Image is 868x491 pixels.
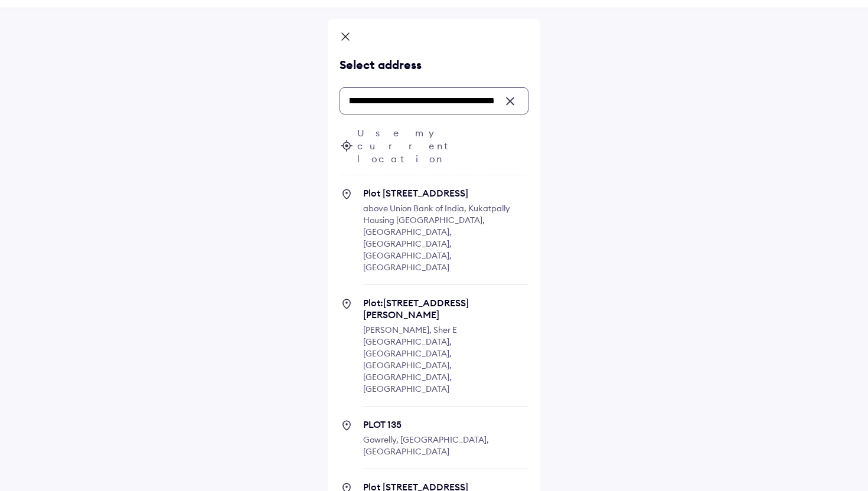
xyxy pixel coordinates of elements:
[357,126,528,165] span: Use my current location
[363,434,489,457] span: Gowrelly, [GEOGRAPHIC_DATA], [GEOGRAPHIC_DATA]
[363,418,528,430] span: PLOT 135
[363,203,510,273] span: above Union Bank of India, Kukatpally Housing [GEOGRAPHIC_DATA], [GEOGRAPHIC_DATA], [GEOGRAPHIC_D...
[340,57,528,73] div: Select address
[363,325,457,394] span: [PERSON_NAME], Sher E [GEOGRAPHIC_DATA], [GEOGRAPHIC_DATA], [GEOGRAPHIC_DATA], [GEOGRAPHIC_DATA],...
[363,297,528,320] span: Plot:[STREET_ADDRESS][PERSON_NAME]
[363,187,528,199] span: Plot [STREET_ADDRESS]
